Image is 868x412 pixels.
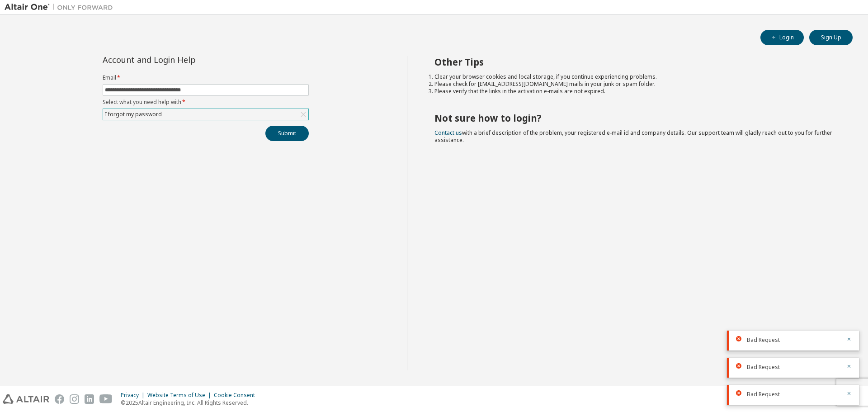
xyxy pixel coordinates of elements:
div: Privacy [121,392,147,399]
li: Please check for [EMAIL_ADDRESS][DOMAIN_NAME] mails in your junk or spam folder. [434,81,837,88]
span: Bad Request [747,364,780,371]
a: Contact us [434,129,462,137]
li: Please verify that the links in the activation e-mails are not expired. [434,88,837,95]
img: linkedin.svg [85,394,94,404]
div: Cookie Consent [214,392,260,399]
span: with a brief description of the problem, your registered e-mail id and company details. Our suppo... [434,129,832,144]
img: facebook.svg [55,394,64,404]
div: Account and Login Help [103,56,268,63]
button: Login [760,30,804,45]
div: I forgot my password [103,109,308,120]
button: Sign Up [809,30,853,45]
img: instagram.svg [70,394,79,404]
li: Clear your browser cookies and local storage, if you continue experiencing problems. [434,73,837,81]
div: Website Terms of Use [147,392,214,399]
h2: Not sure how to login? [434,112,837,124]
span: Bad Request [747,336,780,344]
label: Select what you need help with [103,99,309,106]
img: youtube.svg [99,394,113,404]
div: I forgot my password [104,109,163,119]
h2: Other Tips [434,56,837,68]
p: © 2025 Altair Engineering, Inc. All Rights Reserved. [121,399,260,407]
button: Submit [265,126,309,141]
span: Bad Request [747,391,780,398]
label: Email [103,74,309,81]
img: Altair One [5,3,118,12]
img: altair_logo.svg [3,394,49,404]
